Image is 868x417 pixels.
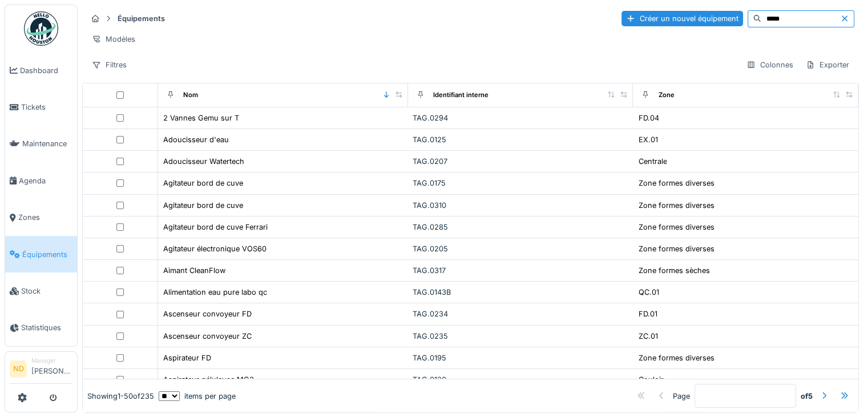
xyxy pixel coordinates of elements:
[163,113,239,123] div: 2 Vannes Gemu sur T
[5,199,77,236] a: Zones
[638,287,659,298] div: QC.01
[413,113,629,123] div: TAG.0294
[413,287,629,298] div: TAG.0143B
[87,57,132,73] div: Filtres
[10,360,27,378] li: ND
[638,113,659,123] div: FD.04
[163,308,252,319] div: Ascenseur convoyeur FD
[638,178,714,189] div: Zone formes diverses
[413,243,629,254] div: TAG.0205
[21,102,72,113] span: Tickets
[638,134,657,145] div: EX.01
[20,65,72,76] span: Dashboard
[163,374,254,385] div: Aspirateur géluleuse MG2
[413,200,629,211] div: TAG.0310
[413,156,629,167] div: TAG.0207
[621,11,743,26] div: Créer un nouvel équipement
[638,308,657,319] div: FD.01
[413,222,629,232] div: TAG.0285
[638,374,663,385] div: Couloir
[159,391,236,402] div: items per page
[113,13,169,24] strong: Équipements
[413,331,629,342] div: TAG.0235
[24,11,58,46] img: Badge_color-CXgf-gQk.svg
[163,352,211,363] div: Aspirateur FD
[163,134,229,145] div: Adoucisseur d'eau
[183,90,198,100] div: Nom
[18,212,72,223] span: Zones
[658,90,674,100] div: Zone
[413,374,629,385] div: TAG.0120
[801,391,813,402] strong: of 5
[21,286,72,296] span: Stock
[5,236,77,272] a: Équipements
[163,156,244,167] div: Adoucisseur Watertech
[22,138,72,149] span: Maintenance
[5,89,77,125] a: Tickets
[638,243,714,254] div: Zone formes diverses
[638,331,657,342] div: ZC.01
[413,134,629,145] div: TAG.0125
[5,310,77,346] a: Statistiques
[741,57,798,73] div: Colonnes
[163,243,267,254] div: Agitateur électronique VOS60
[21,322,72,333] span: Statistiques
[163,287,267,298] div: Alimentation eau pure labo qc
[413,265,629,276] div: TAG.0317
[638,156,667,167] div: Centrale
[5,126,77,162] a: Maintenance
[638,352,714,363] div: Zone formes diverses
[638,265,709,276] div: Zone formes sèches
[163,222,268,232] div: Agitateur bord de cuve Ferrari
[413,352,629,363] div: TAG.0195
[31,356,72,381] li: [PERSON_NAME]
[673,391,690,402] div: Page
[5,272,77,309] a: Stock
[801,57,854,73] div: Exporter
[413,178,629,189] div: TAG.0175
[163,200,243,211] div: Agitateur bord de cuve
[163,331,252,342] div: Ascenseur convoyeur ZC
[22,249,72,260] span: Équipements
[638,200,714,211] div: Zone formes diverses
[10,356,72,384] a: ND Manager[PERSON_NAME]
[87,31,140,47] div: Modèles
[433,90,488,100] div: Identifiant interne
[5,52,77,89] a: Dashboard
[163,178,243,189] div: Agitateur bord de cuve
[19,175,72,186] span: Agenda
[87,391,154,402] div: Showing 1 - 50 of 235
[638,222,714,232] div: Zone formes diverses
[31,356,72,365] div: Manager
[163,265,225,276] div: Aimant CleanFlow
[5,162,77,199] a: Agenda
[413,308,629,319] div: TAG.0234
